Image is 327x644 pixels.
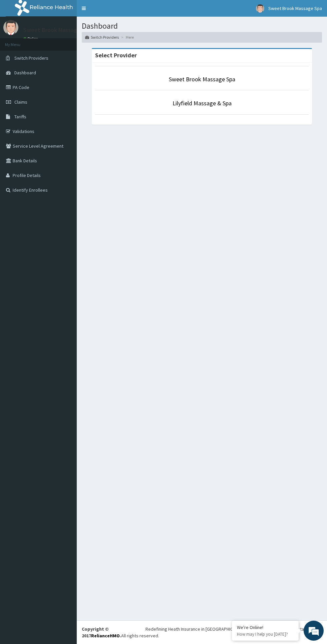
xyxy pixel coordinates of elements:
a: Lilyfield Massage & Spa [173,99,232,107]
footer: All rights reserved. [77,620,327,644]
div: We're Online! [237,624,294,630]
img: User Image [256,4,264,13]
span: Tariffs [14,114,26,120]
div: Redefining Heath Insurance in [GEOGRAPHIC_DATA] using Telemedicine and Data Science! [145,626,322,632]
p: Sweet Brook Massage Spa [23,27,91,33]
h1: Dashboard [82,22,322,30]
a: Online [23,36,39,41]
span: Switch Providers [14,55,48,61]
a: RelianceHMO [91,633,120,639]
a: Sweet Brook Massage Spa [169,75,235,83]
li: Here [119,34,134,40]
strong: Select Provider [95,51,137,59]
span: Sweet Brook Massage Spa [268,5,322,11]
p: How may I help you today? [237,631,294,637]
img: User Image [3,20,18,35]
span: Dashboard [14,70,36,76]
strong: Copyright © 2017 . [82,626,121,639]
a: Switch Providers [85,34,119,40]
span: Claims [14,99,27,105]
